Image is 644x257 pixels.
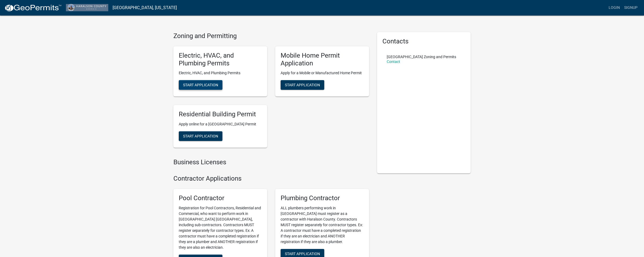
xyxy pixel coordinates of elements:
a: Signup [622,3,640,13]
h4: Business Licenses [173,158,369,166]
button: Start Application [281,80,324,90]
button: Start Application [179,131,222,141]
p: Electric, HVAC, and Plumbing Permits [179,70,262,76]
p: ALL plumbers performing work in [GEOGRAPHIC_DATA] must register as a contractor with Haralson Cou... [281,205,364,245]
a: [GEOGRAPHIC_DATA], [US_STATE] [113,3,177,12]
p: Apply online for a [GEOGRAPHIC_DATA] Permit [179,121,262,127]
span: Start Application [285,251,320,256]
h4: Zoning and Permitting [173,32,369,40]
h5: Pool Contractor [179,194,262,202]
p: Apply for a Mobile or Manufactured Home Permit [281,70,364,76]
h5: Electric, HVAC, and Plumbing Permits [179,52,262,67]
h5: Plumbing Contractor [281,194,364,202]
p: [GEOGRAPHIC_DATA] Zoning and Permits [387,55,456,59]
button: Start Application [179,80,222,90]
a: Contact [387,59,400,64]
a: Login [606,3,622,13]
h4: Contractor Applications [173,175,369,182]
p: Registration for Pool Contractors, Residential and Commercial, who want to perform work in [GEOGR... [179,205,262,250]
img: Haralson County, Georgia [66,4,108,11]
h5: Mobile Home Permit Application [281,52,364,67]
span: Start Application [183,134,218,138]
span: Start Application [183,83,218,87]
span: Start Application [285,83,320,87]
h5: Contacts [382,38,466,45]
h5: Residential Building Permit [179,110,262,118]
